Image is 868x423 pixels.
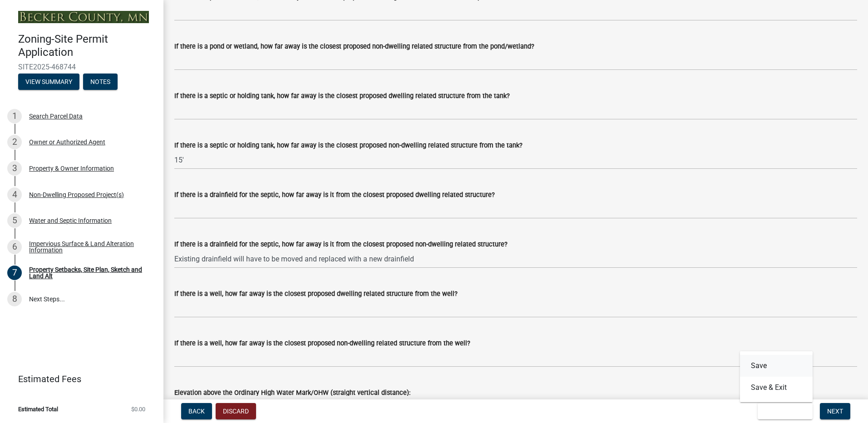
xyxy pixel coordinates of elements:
button: Discard [216,403,256,419]
h4: Zoning-Site Permit Application [18,33,156,59]
label: If there is a well, how far away is the closest proposed non-dwelling related structure from the ... [174,340,470,347]
button: Save [740,355,813,377]
label: If there is a well, how far away is the closest proposed dwelling related structure from the well? [174,291,458,297]
div: Non-Dwelling Proposed Project(s) [29,192,124,198]
img: Becker County, Minnesota [18,11,149,23]
div: Water and Septic Information [29,217,112,224]
div: Search Parcel Data [29,113,83,119]
wm-modal-confirm: Summary [18,79,79,86]
label: If there is a septic or holding tank, how far away is the closest proposed non-dwelling related s... [174,143,523,149]
div: 5 [7,213,22,228]
div: 8 [7,292,22,306]
label: If there is a drainfield for the septic, how far away is it from the closest proposed non-dwellin... [174,241,508,248]
label: If there is a pond or wetland, how far away is the closest proposed non-dwelling related structur... [174,44,534,50]
div: Owner or Authorized Agent [29,139,105,145]
button: Save & Exit [740,377,813,398]
div: 7 [7,266,22,280]
span: Estimated Total [18,406,58,412]
div: 1 [7,109,22,123]
div: 6 [7,240,22,254]
wm-modal-confirm: Notes [83,79,118,86]
span: SITE2025-468744 [18,63,145,71]
div: Property & Owner Information [29,165,114,172]
button: Back [181,403,212,419]
div: Impervious Surface & Land Alteration Information [29,241,149,253]
button: Next [820,403,850,419]
span: $0.00 [131,406,145,412]
div: 4 [7,187,22,202]
label: If there is a drainfield for the septic, how far away is it from the closest proposed dwelling re... [174,192,495,198]
div: 2 [7,135,22,149]
span: Save & Exit [765,408,800,415]
div: Property Setbacks, Site Plan, Sketch and Land Alt [29,266,149,279]
button: Notes [83,74,118,90]
label: Elevation above the Ordinary High Water Mark/OHW (straight vertical distance): [174,390,410,396]
span: Back [188,408,205,415]
div: Save & Exit [740,351,813,402]
a: Estimated Fees [7,370,149,388]
button: Save & Exit [758,403,813,419]
button: View Summary [18,74,79,90]
label: If there is a septic or holding tank, how far away is the closest proposed dwelling related struc... [174,93,510,99]
span: Next [827,408,843,415]
div: 3 [7,161,22,176]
